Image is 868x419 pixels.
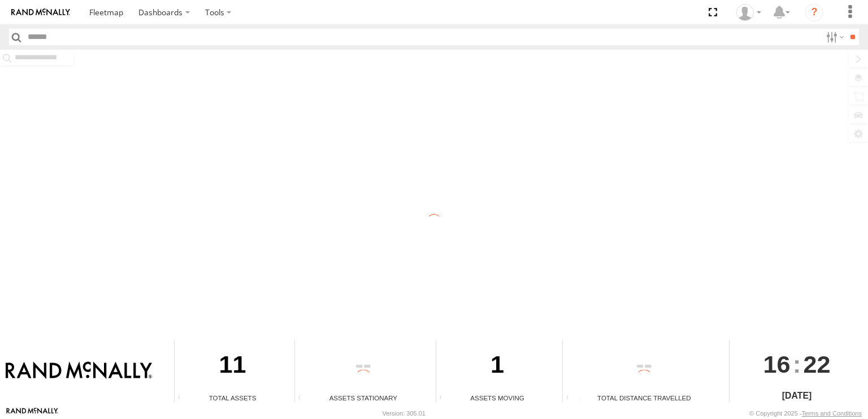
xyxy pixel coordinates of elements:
label: Search Filter Options [822,29,846,45]
img: Rand McNally [6,361,152,381]
div: [DATE] [730,389,863,403]
div: Total distance travelled by all assets within specified date range and applied filters [563,394,580,403]
div: Assets Moving [436,393,559,403]
a: Visit our Website [6,408,58,419]
div: Total number of assets current stationary. [295,394,312,403]
div: Total Assets [175,393,290,403]
span: 22 [804,340,831,389]
div: Assets Stationary [295,393,431,403]
img: rand-logo.svg [11,8,70,16]
div: Version: 305.01 [383,410,426,417]
div: : [730,340,863,389]
div: © Copyright 2025 - [749,410,862,417]
div: Valeo Dash [732,4,765,21]
div: Total Distance Travelled [563,393,725,403]
div: Total number of assets current in transit. [436,394,453,403]
i: ? [805,3,823,21]
div: 11 [175,340,290,393]
a: Terms and Conditions [802,410,862,417]
div: 1 [436,340,559,393]
div: Total number of Enabled Assets [175,394,192,403]
span: 16 [763,340,791,389]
